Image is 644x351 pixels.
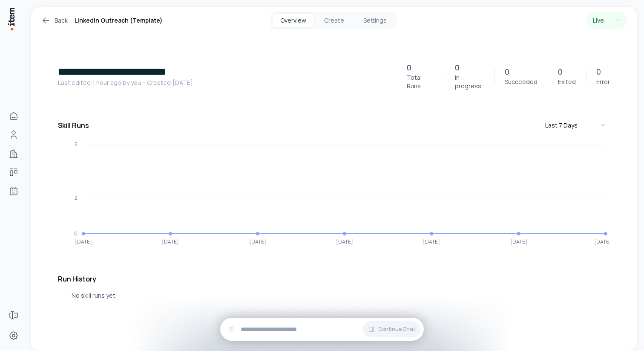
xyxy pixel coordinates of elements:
[423,238,440,245] tspan: [DATE]
[336,238,353,245] tspan: [DATE]
[74,230,78,237] tspan: 0
[7,7,15,31] img: Item Brain Logo
[5,145,22,162] a: Companies
[75,238,92,245] tspan: [DATE]
[542,118,610,133] button: Last 7 Days
[558,78,576,86] p: Exited
[596,78,610,86] p: Error
[5,327,22,344] a: Settings
[407,73,434,90] p: Total Runs
[72,291,610,300] p: No skill runs yet
[354,14,395,27] button: Settings
[249,238,266,245] tspan: [DATE]
[273,14,313,27] button: Overview
[378,326,415,333] span: Continue Chat
[505,78,538,86] p: Succeeded
[510,238,527,245] tspan: [DATE]
[220,318,424,341] div: Continue Chat
[75,141,78,148] tspan: 5
[505,66,509,78] p: 0
[5,107,22,125] a: Home
[455,73,484,90] p: In progress
[558,66,563,78] p: 0
[41,15,68,26] a: Back
[58,78,397,87] p: Last edited: 1 hour ago by you ・Created: [DATE]
[313,14,354,27] button: Create
[455,61,460,73] p: 0
[5,126,22,143] a: People
[363,321,420,337] button: Continue Chat
[75,194,78,201] tspan: 2
[58,274,610,284] h3: Run History
[58,120,89,131] h3: Skill Runs
[407,61,411,73] p: 0
[5,183,22,200] a: Agents
[596,66,601,78] p: 0
[594,238,611,245] tspan: [DATE]
[162,238,179,245] tspan: [DATE]
[75,15,163,26] h1: LinkedIn Outreach (Template)
[5,307,22,324] a: Forms
[5,164,22,181] a: Deals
